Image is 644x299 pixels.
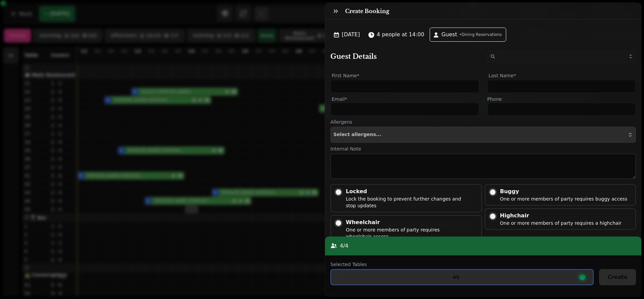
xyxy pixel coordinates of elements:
[500,187,628,196] div: Buggy
[330,261,594,268] label: Selected Tables
[330,145,636,152] label: Internal Note
[345,7,392,15] h3: Create Booking
[453,275,459,280] p: 45
[340,242,348,250] p: 4 / 4
[487,96,636,102] label: Phone
[599,269,636,285] button: Create
[377,31,424,39] span: 4 people at 14:00
[500,212,622,220] div: Highchair
[500,196,628,202] div: One or more members of party requires buggy access
[346,218,479,226] div: Wheelchair
[330,127,636,143] button: Select allergens...
[500,220,622,226] div: One or more members of party requires a highchair
[330,72,479,80] label: First Name*
[346,226,479,240] div: One or more members of party requires wheelchair access
[441,31,457,39] span: Guest
[333,132,381,137] span: Select allergens...
[342,31,360,39] span: [DATE]
[346,196,479,209] div: Lock the booking to prevent further changes and stop updates
[330,96,479,102] label: Email*
[346,187,479,196] div: Locked
[459,32,502,37] span: • Dining Reservations
[330,269,594,285] button: 45
[330,52,481,61] h2: Guest Details
[330,119,636,125] label: Allergens
[487,72,636,80] label: Last Name*
[607,274,628,280] span: Create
